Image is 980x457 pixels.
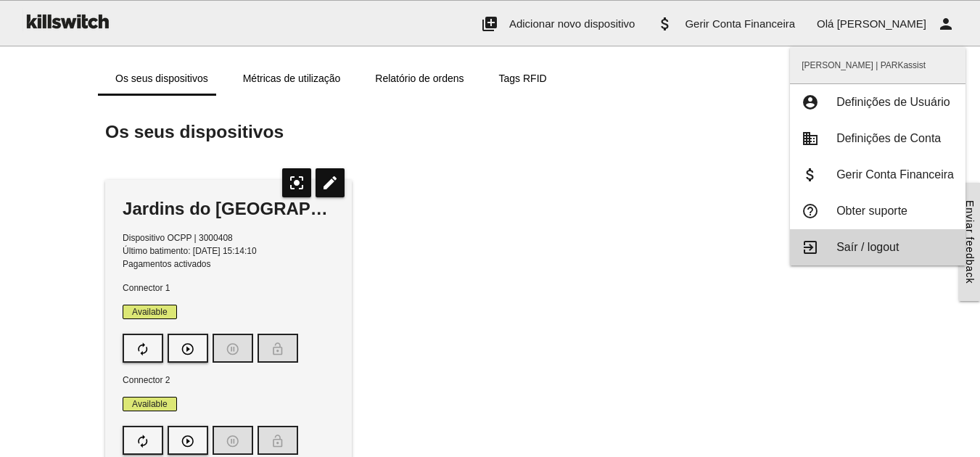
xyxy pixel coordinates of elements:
[656,1,674,47] i: attach_money
[836,168,954,181] span: Gerir Conta Financeira
[482,61,564,96] a: Tags RFID
[123,374,334,387] p: Connector 2
[136,335,150,363] i: autorenew
[959,183,980,301] a: Enviar feedback
[802,239,819,255] i: exit_to_app
[316,168,345,197] i: edit
[123,426,163,455] button: autorenew
[22,1,112,41] img: ks-logo-black-160-b.png
[181,427,195,455] i: play_circle_outline
[802,131,819,147] i: business
[123,233,233,243] span: Dispositivo OCPP | 3000408
[817,17,833,30] span: Olá
[685,17,795,30] span: Gerir Conta Financeira
[836,205,907,217] span: Obter suporte
[358,61,481,96] a: Relatório de ordens
[168,334,208,363] button: play_circle_outline
[123,397,176,411] span: Available
[105,122,284,141] span: Os seus dispositivos
[123,259,210,269] span: Pagamentos activados
[123,334,163,363] button: autorenew
[481,1,498,47] i: add_to_photos
[123,305,176,319] span: Available
[802,167,819,183] i: attach_money
[790,47,965,83] span: [PERSON_NAME] | PARKassist
[98,61,226,96] a: Os seus dispositivos
[282,168,311,197] i: center_focus_strong
[937,1,955,47] i: person
[836,132,941,144] span: Definições de Conta
[123,197,334,221] div: Jardins do [GEOGRAPHIC_DATA]
[802,203,819,219] i: help_outline
[802,94,819,110] i: account_circle
[226,61,358,96] a: Métricas de utilização
[836,96,950,108] span: Definições de Usuário
[837,17,926,30] span: [PERSON_NAME]
[790,193,965,229] a: help_outlineObter suporte
[836,241,899,253] span: Saír / logout
[509,17,635,30] span: Adicionar novo dispositivo
[136,427,150,455] i: autorenew
[181,335,195,363] i: play_circle_outline
[123,246,257,256] span: Último batimento: [DATE] 15:14:10
[123,281,334,295] p: Connector 1
[168,426,208,455] button: play_circle_outline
